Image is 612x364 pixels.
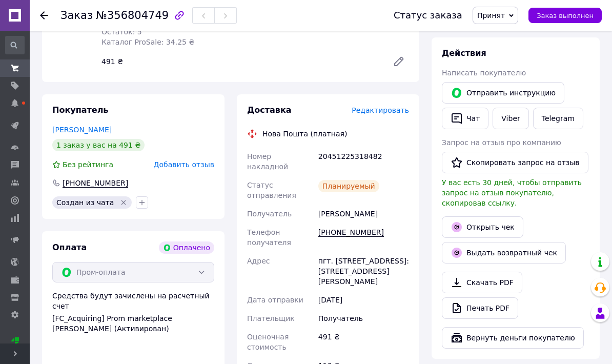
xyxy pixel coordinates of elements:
span: Остаток: 5 [101,28,142,36]
span: Действия [442,48,486,58]
span: Добавить отзыв [154,160,214,169]
button: Выдать возвратный чек [442,242,566,264]
button: Скопировать запрос на отзыв [442,152,588,173]
span: Оценочная стоимость [247,333,289,351]
span: Покупатель [52,105,108,115]
span: Номер накладной [247,152,288,171]
span: № [96,9,169,22]
div: Получатель [316,309,411,328]
span: Каталог ProSale: 34.25 ₴ [101,38,194,46]
div: Вернуться назад [40,10,48,21]
div: 1 заказ у вас на 491 ₴ [52,139,145,151]
span: Адрес [247,257,270,265]
a: Viber [493,108,528,129]
div: [DATE] [316,291,411,309]
span: Заказ выполнен [537,12,594,19]
div: Средства будут зачислены на расчетный счет [52,291,214,334]
a: [PERSON_NAME] [52,126,112,134]
a: Печать PDF [442,297,518,319]
a: Редактировать [389,51,409,72]
span: Телефон получателя [247,228,291,247]
div: Планируемый [318,180,379,192]
span: Создан из чата [56,198,114,207]
span: Получатель [247,210,292,218]
span: Принят [477,11,505,19]
div: 20451225318482 [316,147,411,176]
div: пгт. [STREET_ADDRESS]: [STREET_ADDRESS][PERSON_NAME] [316,252,411,291]
span: Написать покупателю [442,69,526,77]
div: Нова Пошта (платная) [260,129,350,139]
span: Без рейтинга [63,160,113,169]
svg: Удалить метку [119,198,128,207]
span: У вас есть 30 дней, чтобы отправить запрос на отзыв покупателю, скопировав ссылку. [442,178,582,207]
span: Статус отправления [247,181,296,199]
div: 491 ₴ [316,328,411,356]
div: [FC_Acquiring] Prom marketplace [PERSON_NAME] (Активирован) [52,313,214,334]
span: Редактировать [352,106,409,114]
button: Отправить инструкцию [442,82,564,104]
span: Запрос на отзыв про компанию [442,138,561,147]
span: Плательщик [247,314,295,322]
button: Вернуть деньги покупателю [442,327,584,349]
button: Заказ выполнен [528,8,602,23]
span: Заказ [60,9,93,22]
div: Оплачено [159,241,214,254]
div: Статус заказа [394,10,462,21]
span: Дата отправки [247,296,303,304]
a: Telegram [533,108,583,129]
span: Доставка [247,105,292,115]
div: 491 ₴ [97,54,384,69]
button: Чат [442,108,488,129]
div: [PERSON_NAME] [316,205,411,223]
a: Скачать PDF [442,272,522,293]
a: Открыть чек [442,216,523,238]
span: Оплата [52,242,87,252]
